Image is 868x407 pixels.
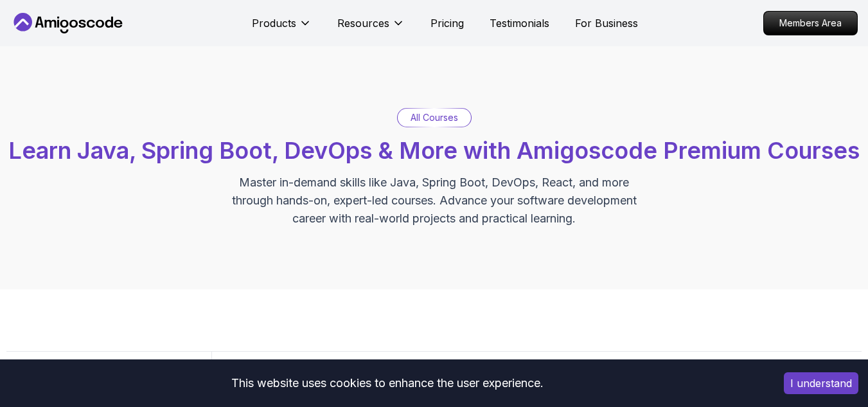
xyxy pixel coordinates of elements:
[218,174,650,228] p: Master in-demand skills like Java, Spring Boot, DevOps, React, and more through hands-on, expert-...
[575,15,638,31] a: For Business
[10,369,765,397] div: This website uses cookies to enhance the user experience.
[337,15,405,41] button: Resources
[411,111,458,124] p: All Courses
[764,12,857,35] p: Members Area
[430,15,464,31] a: Pricing
[252,15,296,31] p: Products
[490,15,549,31] a: Testimonials
[252,15,312,41] button: Products
[337,15,389,31] p: Resources
[763,11,858,35] a: Members Area
[8,136,860,165] span: Learn Java, Spring Boot, DevOps & More with Amigoscode Premium Courses
[784,372,858,394] button: Accept cookies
